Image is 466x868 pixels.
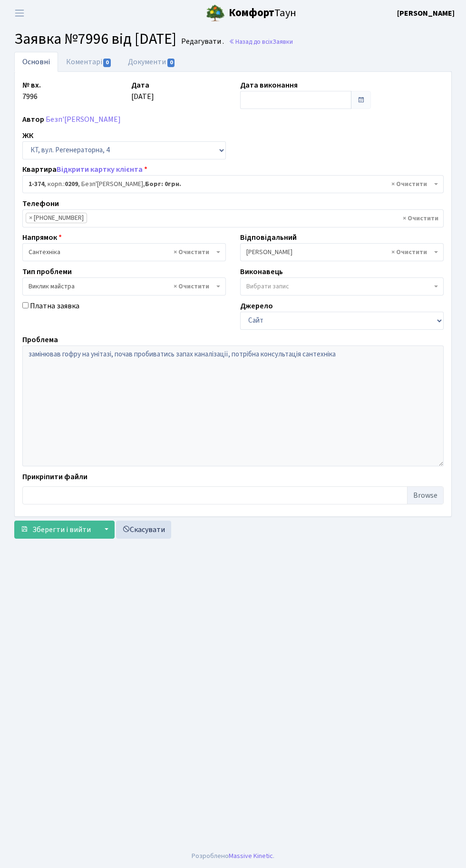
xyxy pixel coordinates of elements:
a: Скасувати [116,521,171,539]
label: Платна заявка [30,300,79,312]
span: Тихонов М.М. [246,247,432,257]
label: Дата виконання [240,79,298,91]
span: Зберегти і вийти [32,524,91,535]
label: № вх. [22,79,41,91]
button: Переключити навігацію [8,5,31,21]
a: Основні [14,52,58,72]
div: [DATE] [124,79,233,109]
span: Виклик майстра [22,277,226,296]
label: ЖК [22,130,33,141]
span: Тихонов М.М. [240,243,444,261]
label: Відповідальний [240,232,297,243]
span: Заявка №7996 від [DATE] [14,28,176,50]
b: [PERSON_NAME] [397,8,455,19]
label: Прикріпити файли [22,471,87,483]
div: 7996 [15,79,124,109]
span: Сантехніка [22,243,226,261]
span: Видалити всі елементи [391,247,427,257]
b: Комфорт [229,5,274,20]
img: logo.png [206,4,225,23]
div: Розроблено . [192,851,274,861]
a: [PERSON_NAME] [397,8,455,19]
b: 0209 [65,179,78,189]
label: Напрямок [22,232,62,243]
span: Видалити всі елементи [174,247,209,257]
span: <b>1-374</b>, корп.: <b>0209</b>, Безп'ятюк Олександр Васильович, <b>Борг: 0грн.</b> [22,175,444,193]
span: Сантехніка [29,247,214,257]
span: 0 [167,59,175,67]
label: Виконавець [240,266,283,277]
label: Дата [131,79,149,91]
a: Коментарі [58,52,120,72]
a: Назад до всіхЗаявки [229,37,293,46]
a: Massive Kinetic [229,851,273,861]
b: Борг: 0грн. [145,179,181,189]
label: Джерело [240,300,273,312]
span: × [29,213,32,223]
label: Автор [22,114,44,125]
textarea: замінював гофру на унітазі, почав пробиватись запах каналізації, потрібна консультація сантехніка [22,345,444,466]
label: Тип проблеми [22,266,72,277]
span: Виклик майстра [29,282,214,291]
label: Квартира [22,164,147,175]
a: Відкрити картку клієнта [57,164,143,175]
span: Видалити всі елементи [174,282,209,291]
small: Редагувати . [179,37,224,46]
span: 0 [103,59,111,67]
span: <b>1-374</b>, корп.: <b>0209</b>, Безп'ятюк Олександр Васильович, <b>Борг: 0грн.</b> [29,179,432,189]
button: Зберегти і вийти [14,521,97,539]
span: Вибрати запис [246,282,289,291]
label: Проблема [22,334,58,345]
span: Таун [229,5,296,21]
span: Видалити всі елементи [391,179,427,189]
li: +380961632412 [26,213,87,223]
label: Телефони [22,198,59,209]
a: Документи [120,52,184,72]
span: Заявки [272,37,293,46]
b: 1-374 [29,179,44,189]
span: Видалити всі елементи [403,214,438,223]
a: Безп'[PERSON_NAME] [46,114,121,125]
